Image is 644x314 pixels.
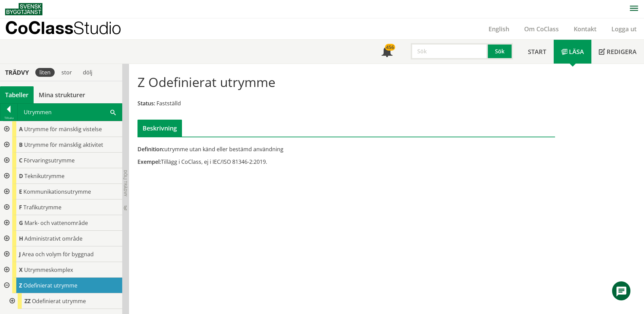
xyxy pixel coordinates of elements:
span: Utrymme för mänsklig aktivitet [24,141,103,149]
a: Läsa [554,40,591,64]
span: C [19,157,22,164]
a: Redigera [591,40,644,64]
input: Sök [411,43,488,59]
span: Fastställd [157,100,181,107]
span: ZZ [24,297,31,305]
span: Läsa [569,48,584,56]
a: Mina strukturer [34,86,90,103]
span: E [19,188,22,195]
span: Z [19,282,22,289]
div: Utrymmen [18,104,122,121]
span: Dölj trädvy [123,170,128,196]
span: D [19,172,23,180]
a: 456 [374,40,400,64]
span: A [19,125,23,133]
span: Definition: [137,145,164,153]
span: Administrativt område [24,235,82,242]
a: Start [520,40,554,64]
span: Status: [137,100,155,107]
span: Förvaringsutrymme [24,157,75,164]
div: Tillbaka [0,115,17,121]
span: Start [528,48,546,56]
button: Sök [488,43,513,59]
a: Kontakt [566,25,604,33]
span: Sök i tabellen [110,108,116,116]
span: Teknikutrymme [24,172,65,180]
h1: Z Odefinierat utrymme [137,74,275,89]
a: Om CoClass [517,25,566,33]
div: Trädvy [1,69,33,76]
span: F [19,204,22,211]
a: English [481,25,517,33]
div: 456 [385,44,395,51]
p: CoClass [5,24,121,32]
span: G [19,219,23,227]
span: Area och volym för byggnad [22,250,94,258]
span: Utrymmeskomplex [24,266,73,274]
a: Logga ut [604,25,644,33]
div: Beskrivning [137,120,182,137]
span: Trafikutrymme [23,204,61,211]
span: X [19,266,23,274]
div: Tillägg i CoClass, ej i IEC/ISO 81346-2:2019. [137,158,412,165]
span: Odefinierat utrymme [23,282,77,289]
span: Kommunikationsutrymme [23,188,91,195]
div: liten [35,68,55,77]
span: Mark- och vattenområde [24,219,88,227]
div: dölj [79,68,96,77]
span: H [19,235,23,242]
span: Notifikationer [382,47,392,58]
img: Svensk Byggtjänst [5,3,42,15]
span: B [19,141,23,149]
span: Redigera [607,48,637,56]
div: stor [57,68,76,77]
span: Studio [73,18,121,38]
div: utrymme utan känd eller bestämd användning [137,145,412,153]
span: Utrymme för mänsklig vistelse [24,125,102,133]
span: Exempel: [137,158,161,165]
span: J [19,250,21,258]
a: CoClassStudio [5,18,136,39]
span: Odefinierat utrymme [32,297,86,305]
